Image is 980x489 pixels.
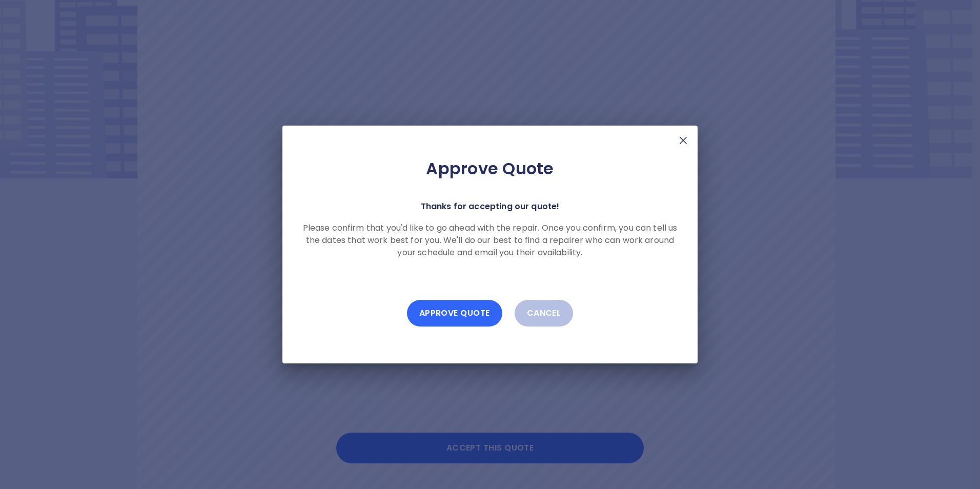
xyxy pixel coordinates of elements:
[677,134,689,147] img: X Mark
[421,199,560,214] p: Thanks for accepting our quote!
[515,300,574,327] button: Cancel
[299,158,681,179] h2: Approve Quote
[299,222,681,259] p: Please confirm that you'd like to go ahead with the repair. Once you confirm, you can tell us the...
[407,300,502,327] button: Approve Quote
